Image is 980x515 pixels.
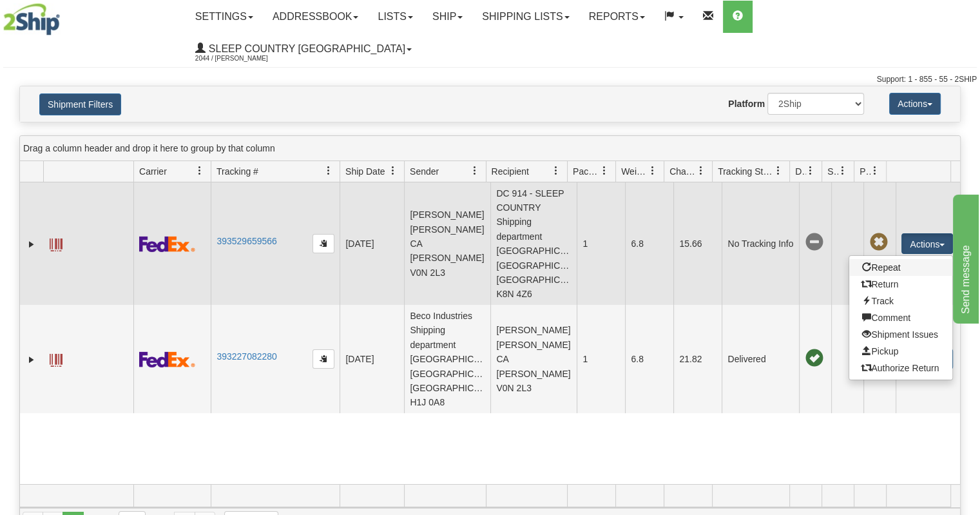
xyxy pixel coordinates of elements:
td: No Tracking Info [722,182,799,305]
a: Tracking Status filter column settings [767,160,789,182]
td: 1 [577,182,625,305]
span: Delivery Status [795,165,806,178]
a: Label [50,233,62,253]
span: Sender [410,165,439,178]
a: Packages filter column settings [593,160,615,182]
a: Expand [25,353,38,366]
img: 2 - FedEx Express® [139,351,195,367]
a: Return [849,276,952,293]
a: Repeat [849,259,952,276]
img: 2 - FedEx Express® [139,236,195,252]
a: Expand [25,238,38,251]
td: 6.8 [625,182,673,305]
span: 2044 / [PERSON_NAME] [195,52,292,65]
a: Lists [368,1,422,33]
a: Sender filter column settings [464,160,486,182]
a: Addressbook [263,1,369,33]
span: Packages [573,165,600,178]
span: Tracking Status [718,165,774,178]
td: Beco Industries Shipping department [GEOGRAPHIC_DATA] [GEOGRAPHIC_DATA] [GEOGRAPHIC_DATA] H1J 0A8 [404,305,490,413]
a: Delivery Status filter column settings [800,160,821,182]
a: Track [849,293,952,309]
button: Shipment Filters [39,93,121,115]
button: Copy to clipboard [312,349,334,369]
a: Recipient filter column settings [545,160,567,182]
a: Sleep Country [GEOGRAPHIC_DATA] 2044 / [PERSON_NAME] [186,33,421,65]
a: Settings [186,1,263,33]
td: 6.8 [625,305,673,413]
div: Support: 1 - 855 - 55 - 2SHIP [3,74,977,85]
td: [PERSON_NAME] [PERSON_NAME] CA [PERSON_NAME] V0N 2L3 [404,182,490,305]
a: Label [50,348,62,369]
img: logo2044.jpg [3,3,60,35]
td: [PERSON_NAME] [PERSON_NAME] CA [PERSON_NAME] V0N 2L3 [490,305,577,413]
a: Pickup [849,343,952,360]
a: Carrier filter column settings [189,160,211,182]
a: Charge filter column settings [690,160,712,182]
span: Charge [669,165,697,178]
span: No Tracking Info [805,233,823,251]
div: Send message [10,8,119,23]
button: Copy to clipboard [312,234,334,253]
td: 1 [577,305,625,413]
td: DC 914 - SLEEP COUNTRY Shipping department [GEOGRAPHIC_DATA] [GEOGRAPHIC_DATA] [GEOGRAPHIC_DATA] ... [490,182,577,305]
span: Sleep Country [GEOGRAPHIC_DATA] [206,43,405,54]
a: Reports [579,1,655,33]
span: Weight [621,165,648,178]
span: Ship Date [345,165,385,178]
a: 393227082280 [216,351,276,362]
a: Comment [849,309,952,326]
span: Pickup Status [860,165,870,178]
td: 15.66 [673,182,722,305]
a: Pickup Status filter column settings [864,160,886,182]
span: Shipment Issues [827,165,838,178]
button: Actions [889,93,941,115]
a: Weight filter column settings [642,160,664,182]
td: [DATE] [340,305,404,413]
a: Shipping lists [472,1,579,33]
span: On time [805,349,823,367]
td: 21.82 [673,305,722,413]
div: grid grouping header [20,136,960,161]
a: Shipment Issues [849,326,952,343]
button: Actions [901,233,953,254]
span: Carrier [139,165,167,178]
span: Recipient [492,165,529,178]
td: Delivered [722,305,799,413]
a: Authorize Return [849,360,952,376]
iframe: chat widget [950,191,979,323]
a: 393529659566 [216,236,276,246]
a: Tracking # filter column settings [318,160,340,182]
label: Platform [728,97,765,110]
span: Pickup Not Assigned [869,233,887,251]
a: Ship [423,1,472,33]
a: Shipment Issues filter column settings [832,160,854,182]
span: Tracking # [216,165,258,178]
td: [DATE] [340,182,404,305]
a: Ship Date filter column settings [382,160,404,182]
